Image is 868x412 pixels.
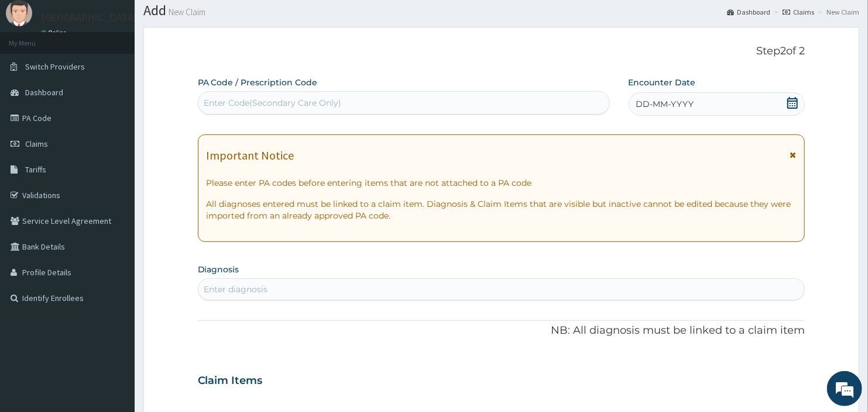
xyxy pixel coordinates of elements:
p: All diagnoses entered must be linked to a claim item. Diagnosis & Claim Items that are visible bu... [207,198,797,221]
label: Diagnosis [198,264,239,275]
span: We're online! [68,129,162,247]
li: New Claim [815,7,859,17]
span: Switch Providers [25,61,85,72]
textarea: Type your message and hit 'Enter' [6,282,223,323]
small: New Claim [166,8,205,16]
h3: Claim Items [198,375,263,387]
div: Minimize live chat window [192,6,220,34]
span: DD-MM-YYYY [636,98,694,110]
h1: Important Notice [207,149,294,162]
a: Claims [783,7,814,17]
span: Claims [25,139,48,149]
h1: Add [143,3,859,18]
p: Step 2 of 2 [198,45,805,58]
label: Encounter Date [629,77,696,88]
div: Enter diagnosis [204,283,268,295]
a: Online [41,29,69,37]
label: PA Code / Prescription Code [198,77,318,88]
p: Please enter PA codes before entering items that are not attached to a PA code [207,177,797,189]
img: d_794563401_company_1708531726252_794563401 [22,58,47,88]
div: Enter Code(Secondary Care Only) [204,97,342,109]
a: Dashboard [727,7,770,17]
span: Dashboard [25,87,63,98]
p: NB: All diagnosis must be linked to a claim item [198,323,805,338]
div: Chat with us now [61,65,197,81]
span: Tariffs [25,164,46,175]
p: [GEOGRAPHIC_DATA] [41,12,138,23]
